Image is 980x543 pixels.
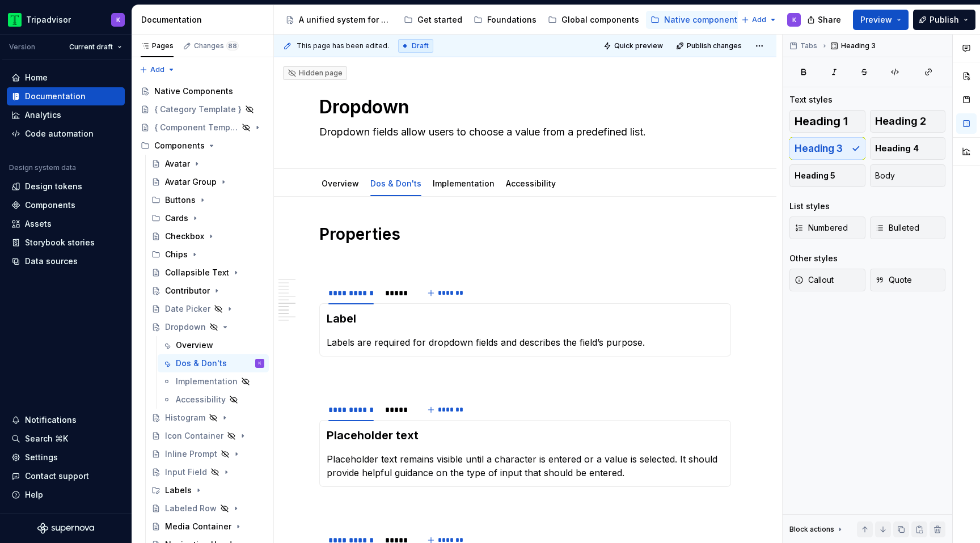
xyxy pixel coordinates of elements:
[412,41,429,50] span: Draft
[875,143,919,154] span: Heading 4
[165,521,231,532] div: Media Container
[7,486,125,504] button: Help
[543,11,644,29] a: Global components
[327,429,419,442] strong: Placeholder text
[786,38,822,54] button: Tabs
[226,41,239,50] span: 88
[7,252,125,270] a: Data sources
[433,179,495,188] a: Implementation
[165,503,217,514] div: Labeled Row
[789,217,865,239] button: Numbered
[870,110,946,133] button: Heading 2
[752,15,766,24] span: Add
[165,213,188,224] div: Cards
[165,303,210,315] div: Date Picker
[165,430,223,442] div: Icon Container
[37,523,94,534] a: Supernova Logo
[789,521,844,537] div: Block actions
[795,170,835,181] span: Heading 5
[136,82,269,100] a: Native Components
[141,41,174,50] div: Pages
[165,158,190,169] div: Avatar
[147,481,269,499] div: Labels
[317,171,364,195] div: Overview
[327,311,724,326] h3: Label
[116,15,120,24] div: K
[673,38,747,54] button: Publish changes
[687,41,742,50] span: Publish changes
[297,41,389,50] span: This page has been edited.
[506,179,556,188] a: Accessibility
[158,336,269,354] a: Overview
[165,448,217,460] div: Inline Prompt
[792,15,796,24] div: K
[322,179,359,188] a: Overview
[281,9,736,31] div: Page tree
[165,321,206,333] div: Dropdown
[7,411,125,429] button: Notifications
[288,69,343,78] div: Hidden page
[165,285,210,296] div: Contributor
[317,123,729,141] textarea: Dropdown fields allow users to choose a value from a predefined list.
[25,128,94,139] div: Code automation
[25,433,68,444] div: Search ⌘K
[417,14,462,26] div: Get started
[399,11,467,29] a: Get started
[176,340,213,351] div: Overview
[327,336,724,349] p: Labels are required for dropdown fields and describes the field’s purpose.
[25,237,95,248] div: Storybook stories
[25,181,82,192] div: Design tokens
[561,14,639,26] div: Global components
[800,41,817,50] span: Tabs
[147,209,269,227] div: Cards
[7,215,125,233] a: Assets
[319,224,731,244] h1: Properties
[614,41,663,50] span: Quick preview
[7,430,125,448] button: Search ⌘K
[158,354,269,372] a: Dos & Don'tsK
[25,470,89,482] div: Contact support
[147,499,269,517] a: Labeled Row
[154,122,238,133] div: { Component Template }
[875,222,919,234] span: Bulleted
[469,11,541,29] a: Foundations
[9,43,35,52] div: Version
[7,467,125,485] button: Contact support
[25,414,77,426] div: Notifications
[165,412,205,423] div: Histogram
[25,256,78,267] div: Data sources
[853,10,909,30] button: Preview
[7,234,125,252] a: Storybook stories
[69,43,113,52] span: Current draft
[147,173,269,191] a: Avatar Group
[930,14,959,26] span: Publish
[370,179,421,188] a: Dos & Don'ts
[789,269,865,291] button: Callout
[875,274,912,286] span: Quote
[795,274,834,286] span: Callout
[147,463,269,481] a: Input Field
[25,218,52,230] div: Assets
[147,191,269,209] div: Buttons
[789,94,833,105] div: Text styles
[147,318,269,336] a: Dropdown
[165,231,204,242] div: Checkbox
[327,427,724,480] section-item: Description
[870,269,946,291] button: Quote
[366,171,426,195] div: Dos & Don'ts
[501,171,560,195] div: Accessibility
[317,94,729,121] textarea: Dropdown
[487,14,537,26] div: Foundations
[26,14,71,26] div: Tripadvisor
[154,104,242,115] div: { Category Template }
[150,65,164,74] span: Add
[154,140,205,151] div: Components
[860,14,892,26] span: Preview
[875,116,926,127] span: Heading 2
[7,448,125,466] a: Settings
[147,282,269,300] a: Contributor
[789,201,830,212] div: List styles
[176,394,226,405] div: Accessibility
[664,14,742,26] div: Native components
[194,41,239,50] div: Changes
